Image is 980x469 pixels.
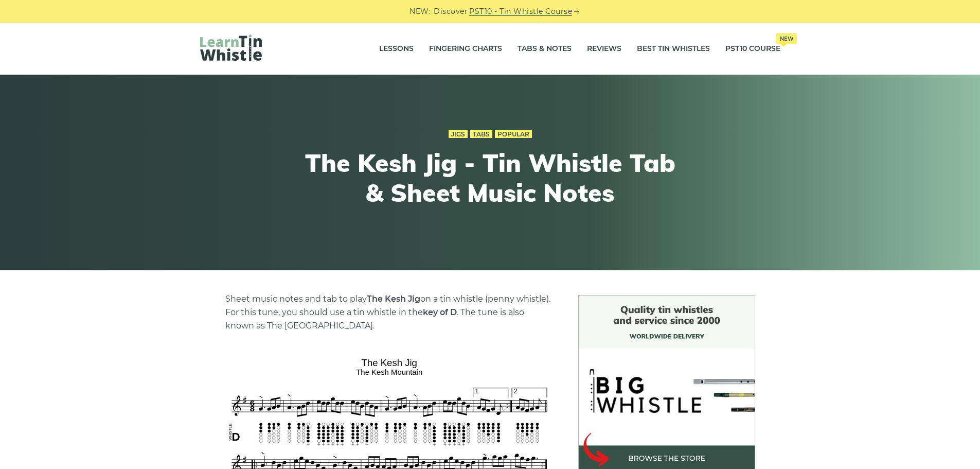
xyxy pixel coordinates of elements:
[367,294,420,304] strong: The Kesh Jig
[225,292,554,333] p: Sheet music notes and tab to play on a tin whistle (penny whistle). For this tune, you should use...
[637,36,710,62] a: Best Tin Whistles
[776,33,797,44] span: New
[449,130,468,138] a: Jigs
[301,148,680,207] h1: The Kesh Jig - Tin Whistle Tab & Sheet Music Notes
[587,36,621,62] a: Reviews
[379,36,414,62] a: Lessons
[495,130,532,138] a: Popular
[423,307,457,317] strong: key of D
[429,36,502,62] a: Fingering Charts
[470,130,492,138] a: Tabs
[725,36,780,62] a: PST10 CourseNew
[200,34,262,61] img: LearnTinWhistle.com
[518,36,572,62] a: Tabs & Notes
